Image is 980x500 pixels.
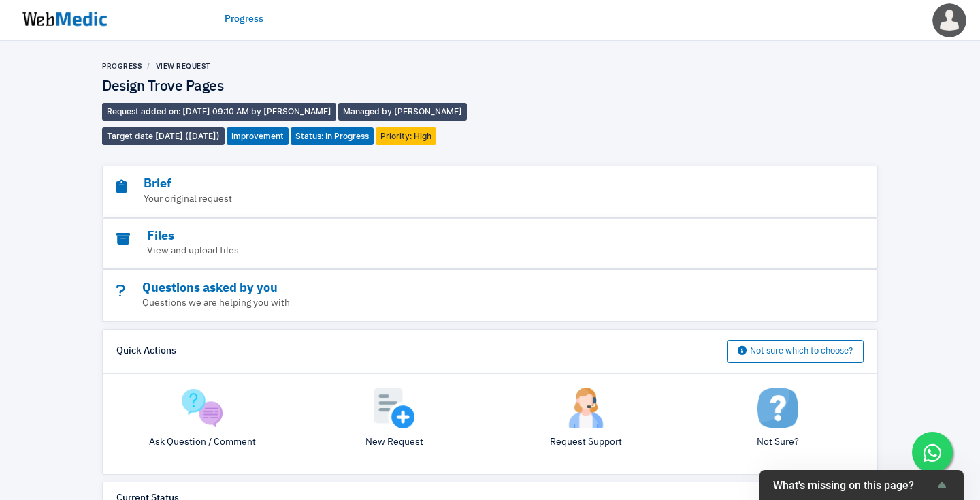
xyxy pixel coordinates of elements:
h6: Quick Actions [116,345,176,358]
span: Request added on: [DATE] 09:10 AM by [PERSON_NAME] [102,103,336,121]
span: Improvement [227,127,289,145]
span: What's missing on this page? [773,479,934,492]
img: add.png [374,388,414,428]
p: Request Support [500,435,672,450]
img: question.png [182,388,223,428]
p: View and upload files [116,244,789,258]
p: Ask Question / Comment [116,435,288,450]
span: Priority: High [376,127,436,145]
h3: Brief [116,176,789,192]
a: Progress [102,62,142,70]
h3: Questions asked by you [116,281,789,296]
span: Status: In Progress [291,127,374,145]
p: Not Sure? [692,435,864,450]
p: Questions we are helping you with [116,296,789,311]
nav: breadcrumb [102,61,490,72]
a: View Request [156,62,211,70]
span: Managed by [PERSON_NAME] [338,103,467,121]
p: Your original request [116,192,789,206]
p: New Request [308,435,480,450]
h3: Files [116,229,789,245]
button: Show survey - What's missing on this page? [773,477,950,493]
h4: Design Trove Pages [102,78,490,96]
img: support.png [566,388,606,428]
button: Not sure which to choose? [727,340,864,363]
span: Target date [DATE] ([DATE]) [102,127,225,145]
img: not-sure.png [757,388,798,428]
a: Progress [225,12,263,27]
